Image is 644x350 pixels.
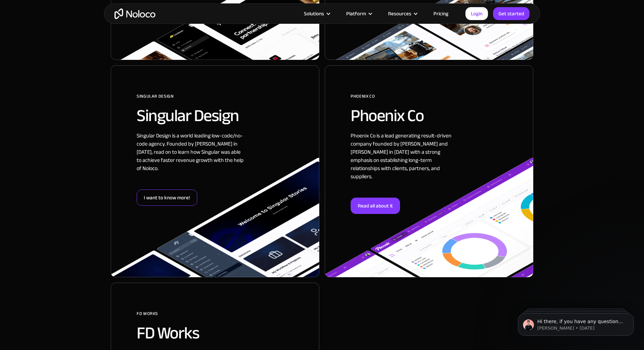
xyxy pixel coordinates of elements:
div: Solutions [295,9,338,18]
a: Get started [493,7,530,20]
a: Login [465,7,488,20]
div: Platform [338,9,380,18]
h2: Phoenix Co [351,106,507,125]
h2: FD Works [137,324,293,342]
a: Singular DesignSingular DesignSingular Design is a world leading low-code/no-code agency. Founded... [111,65,319,277]
div: Read all about it [351,198,400,214]
iframe: Intercom notifications message [508,299,644,347]
div: Resources [388,9,411,18]
div: Singular Design [137,91,293,106]
div: Resources [380,9,425,18]
div: Singular Design is a world leading low-code/no-code agency. Founded by [PERSON_NAME] in [DATE], r... [137,132,246,189]
h2: Singular Design [137,106,293,125]
div: Solutions [304,9,324,18]
div: Phoenix Co [351,91,507,106]
a: Pricing [425,9,457,18]
a: home [114,9,155,19]
div: FD Works [137,309,293,324]
a: Phoenix CoPhoenix CoPhoenix Co is a lead generating result-driven company founded by [PERSON_NAME... [325,65,533,277]
div: Phoenix Co is a lead generating result-driven company founded by [PERSON_NAME] and [PERSON_NAME] ... [351,132,460,198]
div: Platform [346,9,366,18]
div: I want to know more! [137,189,197,206]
